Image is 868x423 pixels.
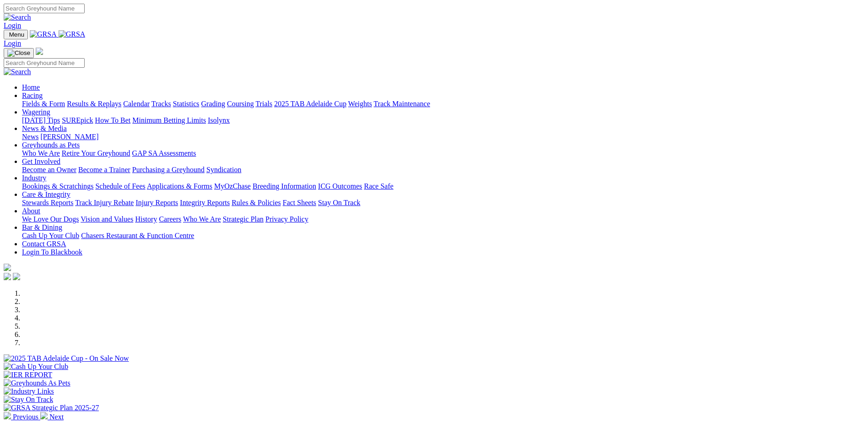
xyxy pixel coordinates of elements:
a: Track Injury Rebate [75,199,134,206]
a: Syndication [206,166,241,174]
span: Menu [9,31,24,38]
a: Cash Up Your Club [22,232,79,239]
input: Search [4,4,85,13]
a: Previous [4,413,40,421]
input: Search [4,58,85,68]
a: We Love Our Dogs [22,215,79,223]
a: Race Safe [364,182,393,190]
a: Home [22,83,40,91]
a: Schedule of Fees [95,182,145,190]
img: GRSA Strategic Plan 2025-27 [4,404,99,412]
img: Close [7,49,30,57]
a: History [135,215,157,223]
a: Fact Sheets [283,199,316,206]
a: Bookings & Scratchings [22,182,93,190]
a: How To Bet [95,116,131,124]
a: Login To Blackbook [22,248,82,256]
div: News & Media [22,133,864,141]
a: Rules & Policies [232,199,281,206]
a: Bar & Dining [22,223,62,231]
a: [PERSON_NAME] [40,133,98,141]
a: ICG Outcomes [318,182,362,190]
div: Bar & Dining [22,232,864,240]
a: Become a Trainer [78,166,130,174]
a: Chasers Restaurant & Function Centre [81,232,194,239]
a: Grading [201,100,225,108]
a: Careers [159,215,181,223]
img: logo-grsa-white.png [4,264,11,271]
img: Cash Up Your Club [4,363,68,371]
img: Search [4,68,31,76]
a: Isolynx [208,116,230,124]
a: Greyhounds as Pets [22,141,80,149]
a: Injury Reports [135,199,178,206]
a: Industry [22,174,46,182]
a: Contact GRSA [22,240,66,248]
span: Previous [13,413,38,421]
img: Search [4,13,31,22]
img: Stay On Track [4,396,53,404]
a: Racing [22,92,43,99]
a: News & Media [22,125,67,132]
a: Trials [255,100,272,108]
a: 2025 TAB Adelaide Cup [274,100,346,108]
a: Applications & Forms [147,182,212,190]
a: Integrity Reports [180,199,230,206]
a: Who We Are [183,215,221,223]
a: Next [40,413,64,421]
img: Greyhounds As Pets [4,379,70,387]
img: facebook.svg [4,273,11,280]
div: Get Involved [22,166,864,174]
a: Stay On Track [318,199,360,206]
div: Care & Integrity [22,199,864,207]
a: Login [4,22,21,29]
a: Vision and Values [81,215,133,223]
div: About [22,215,864,223]
a: Breeding Information [253,182,316,190]
a: Become an Owner [22,166,76,174]
a: Statistics [173,100,199,108]
img: IER REPORT [4,371,52,379]
img: Industry Links [4,387,54,396]
a: About [22,207,40,215]
a: Login [4,39,21,47]
a: [DATE] Tips [22,116,60,124]
span: Next [49,413,64,421]
button: Toggle navigation [4,48,34,58]
a: Privacy Policy [265,215,308,223]
a: Strategic Plan [223,215,264,223]
img: twitter.svg [13,273,20,280]
div: Wagering [22,116,864,125]
a: Weights [348,100,372,108]
img: GRSA [59,30,86,38]
a: Stewards Reports [22,199,73,206]
a: Minimum Betting Limits [132,116,206,124]
a: News [22,133,38,141]
img: chevron-left-pager-white.svg [4,412,11,419]
div: Racing [22,100,864,108]
img: logo-grsa-white.png [36,48,43,55]
a: MyOzChase [214,182,251,190]
img: GRSA [30,30,57,38]
img: 2025 TAB Adelaide Cup - On Sale Now [4,354,129,363]
a: Who We Are [22,149,60,157]
a: Fields & Form [22,100,65,108]
a: GAP SA Assessments [132,149,196,157]
a: Get Involved [22,157,60,165]
a: Purchasing a Greyhound [132,166,205,174]
a: Care & Integrity [22,190,70,198]
div: Greyhounds as Pets [22,149,864,157]
a: Retire Your Greyhound [62,149,130,157]
a: Tracks [151,100,171,108]
a: Wagering [22,108,50,116]
button: Toggle navigation [4,30,28,39]
img: chevron-right-pager-white.svg [40,412,48,419]
a: Coursing [227,100,254,108]
div: Industry [22,182,864,190]
a: Track Maintenance [374,100,430,108]
a: SUREpick [62,116,93,124]
a: Results & Replays [67,100,121,108]
a: Calendar [123,100,150,108]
